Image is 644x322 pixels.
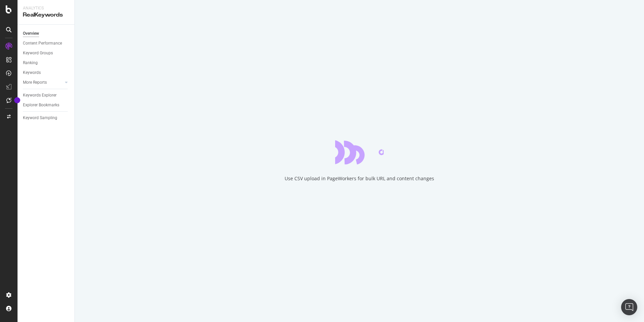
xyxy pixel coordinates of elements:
[23,40,62,47] div: Content Performance
[23,5,69,11] div: Analytics
[335,140,384,164] div: animation
[621,299,637,315] div: Open Intercom Messenger
[23,30,39,37] div: Overview
[23,114,57,122] div: Keyword Sampling
[23,69,41,76] div: Keywords
[23,11,69,19] div: RealKeywords
[285,175,434,182] div: Use CSV upload in PageWorkers for bulk URL and content changes
[23,59,70,66] a: Ranking
[23,50,70,57] a: Keyword Groups
[23,59,38,66] div: Ranking
[23,50,53,57] div: Keyword Groups
[23,69,70,76] a: Keywords
[23,102,59,109] div: Explorer Bookmarks
[23,40,70,47] a: Content Performance
[23,79,63,86] a: More Reports
[23,79,47,86] div: More Reports
[23,92,70,99] a: Keywords Explorer
[23,30,70,37] a: Overview
[14,97,20,103] div: Tooltip anchor
[23,92,57,99] div: Keywords Explorer
[23,114,70,122] a: Keyword Sampling
[23,102,70,109] a: Explorer Bookmarks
